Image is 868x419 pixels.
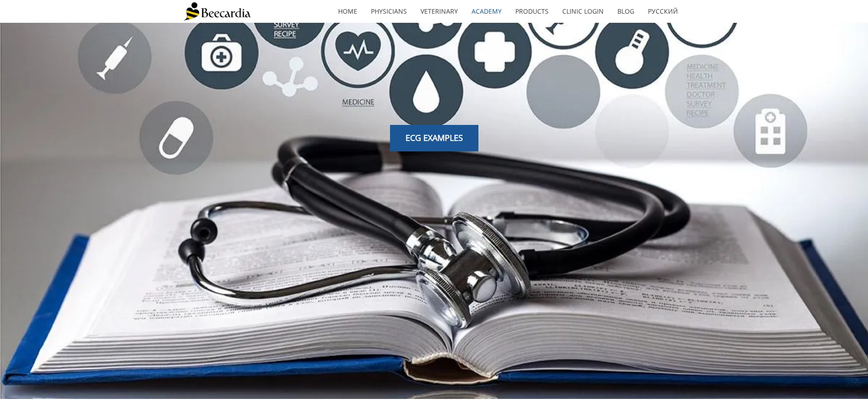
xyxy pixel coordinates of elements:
[406,132,463,143] span: ECG EXAMPLES
[414,1,465,22] a: Veterinary
[331,1,364,22] a: home
[555,1,611,22] a: Clinic Login
[508,1,555,22] a: Products
[611,1,641,22] a: Blog
[465,1,508,22] a: Academy
[364,1,414,22] a: Physicians
[641,1,685,22] a: Русский
[184,2,251,21] img: Beecardia
[390,125,478,151] a: ECG EXAMPLES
